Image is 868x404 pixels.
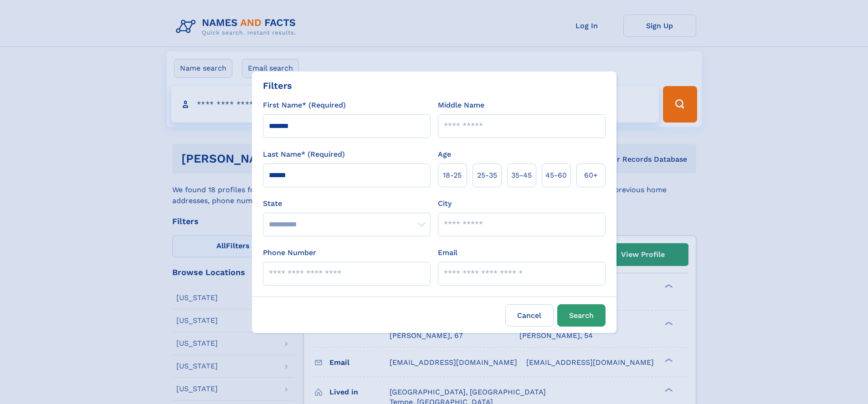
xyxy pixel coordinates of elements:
label: Phone Number [263,247,316,258]
span: 60+ [584,170,598,181]
div: Filters [263,79,292,92]
span: 18‑25 [443,170,462,181]
button: Search [557,304,606,327]
label: First Name* (Required) [263,100,346,111]
span: 25‑35 [477,170,497,181]
span: 45‑60 [545,170,567,181]
label: City [438,198,452,209]
label: Last Name* (Required) [263,149,345,160]
label: Cancel [505,304,554,327]
label: State [263,198,431,209]
span: 35‑45 [511,170,532,181]
label: Age [438,149,451,160]
label: Email [438,247,457,258]
label: Middle Name [438,100,484,111]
